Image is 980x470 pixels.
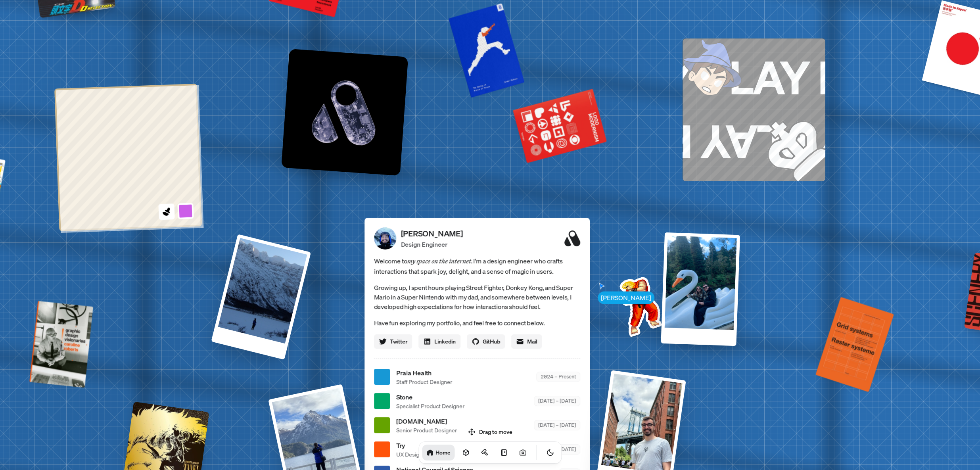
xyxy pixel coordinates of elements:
span: Try [396,441,462,450]
span: Staff Product Designer [396,378,452,386]
a: Linkedin [418,334,460,349]
img: Logo variation 1 [281,48,408,175]
p: [PERSON_NAME] [401,228,463,240]
div: 2024 – Present [536,372,580,382]
span: Linkedin [434,337,456,345]
p: Have fun exploring my portfolio, and feel free to connect below. [374,318,580,328]
span: UX Designer & Researcher [396,450,462,458]
img: Profile Picture [374,227,396,249]
a: GitHub [467,334,505,349]
span: Stone [396,392,464,402]
span: [DOMAIN_NAME] [396,416,457,426]
img: Profile example [599,265,679,345]
button: Toggle Theme [542,445,558,460]
a: Home [422,445,455,460]
span: GitHub [483,337,500,345]
span: Welcome to I'm a design engineer who crafts interactions that spark joy, delight, and a sense of ... [374,256,580,276]
a: Mail [511,334,542,349]
span: Praia Health [396,368,452,378]
span: Mail [527,337,537,345]
p: Design Engineer [401,240,463,249]
div: [DATE] – [DATE] [534,420,580,430]
span: Specialist Product Designer [396,402,464,410]
span: Twitter [390,337,407,345]
h1: Home [435,449,451,456]
div: [DATE] – [DATE] [534,396,580,406]
em: my space on the internet. [407,257,473,265]
div: [DATE] – [DATE] [534,444,580,454]
p: Growing up, I spent hours playing Street Fighter, Donkey Kong, and Super Mario in a Super Nintend... [374,283,580,311]
span: Senior Product Designer [396,426,457,434]
a: Twitter [374,334,412,349]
